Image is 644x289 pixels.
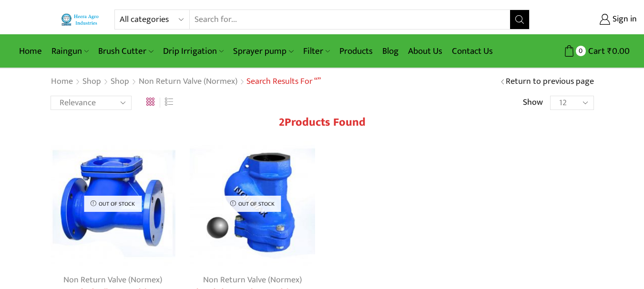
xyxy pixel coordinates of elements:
[403,40,447,62] a: About Us
[506,76,594,88] a: Return to previous page
[335,40,378,62] a: Products
[138,76,238,88] a: Non Return Valve (Normex)
[228,40,298,62] a: Sprayer pump
[447,40,498,62] a: Contact Us
[224,196,281,212] p: Out of stock
[298,40,335,62] a: Filter
[63,273,162,287] a: Non Return Valve (Normex)
[279,113,285,132] span: 2
[47,40,93,62] a: Raingun
[51,96,132,110] select: Shop order
[544,11,637,28] a: Sign in
[51,76,321,88] nav: Breadcrumb
[510,10,529,29] button: Search button
[523,97,543,109] span: Show
[14,40,47,62] a: Home
[610,13,637,26] span: Sign in
[539,42,630,60] a: 0 Cart ₹0.00
[51,141,176,266] img: Standard Ball NRV Model B-01 Flanzed
[190,10,510,29] input: Search for...
[586,45,605,58] span: Cart
[110,76,130,88] a: Shop
[93,40,158,62] a: Brush Cutter
[378,40,403,62] a: Blog
[246,77,321,87] h1: Search results for “”
[607,44,612,59] span: ₹
[576,46,586,56] span: 0
[82,76,102,88] a: Shop
[607,44,630,59] bdi: 0.00
[190,141,315,266] img: Non Return Valve
[51,76,73,88] a: Home
[285,113,366,132] span: Products found
[158,40,228,62] a: Drip Irrigation
[203,273,302,287] a: Non Return Valve (Normex)
[84,196,142,212] p: Out of stock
